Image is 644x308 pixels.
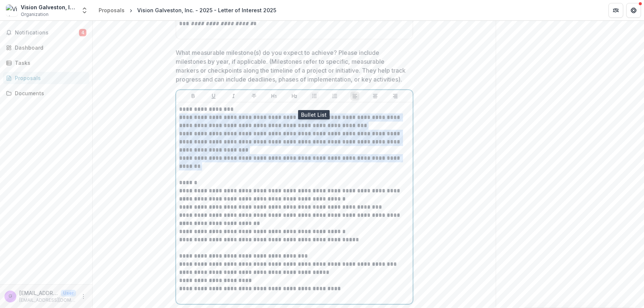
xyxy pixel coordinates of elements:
div: Documents [15,89,83,97]
button: Partners [608,3,623,18]
div: Tasks [15,59,83,67]
div: Proposals [99,6,125,14]
button: Notifications4 [3,27,89,39]
div: Dashboard [15,44,83,52]
button: Ordered List [330,92,339,100]
button: Bold [189,92,198,100]
a: Dashboard [3,42,89,54]
button: Italicize [229,92,238,100]
p: User [61,290,76,297]
button: Bullet List [310,92,319,100]
span: Organization [21,11,49,18]
nav: breadcrumb [96,5,279,16]
button: Open entity switcher [79,3,90,18]
button: Align Right [391,92,400,100]
button: Align Center [371,92,380,100]
span: 4 [79,29,86,36]
button: Heading 2 [290,92,299,100]
div: Proposals [15,74,83,82]
div: Vision Galveston, Inc. - 2025 - Letter of Interest 2025 [137,6,276,14]
button: Strike [250,92,258,100]
span: Notifications [15,30,79,36]
a: Documents [3,87,89,99]
div: grants@visiongalveston.com [9,294,12,299]
a: Tasks [3,57,89,69]
button: More [79,292,88,301]
button: Underline [209,92,218,100]
img: Vision Galveston, Inc. [6,4,18,16]
div: Vision Galveston, Inc. [21,3,76,11]
a: Proposals [96,5,128,16]
p: What measurable milestone(s) do you expect to achieve? Please include milestones by year, if appl... [176,48,409,84]
p: [EMAIL_ADDRESS][DOMAIN_NAME] [19,289,58,297]
p: [EMAIL_ADDRESS][DOMAIN_NAME] [19,297,76,304]
button: Heading 1 [270,92,278,100]
button: Align Left [350,92,359,100]
a: Proposals [3,72,89,84]
button: Get Help [626,3,641,18]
